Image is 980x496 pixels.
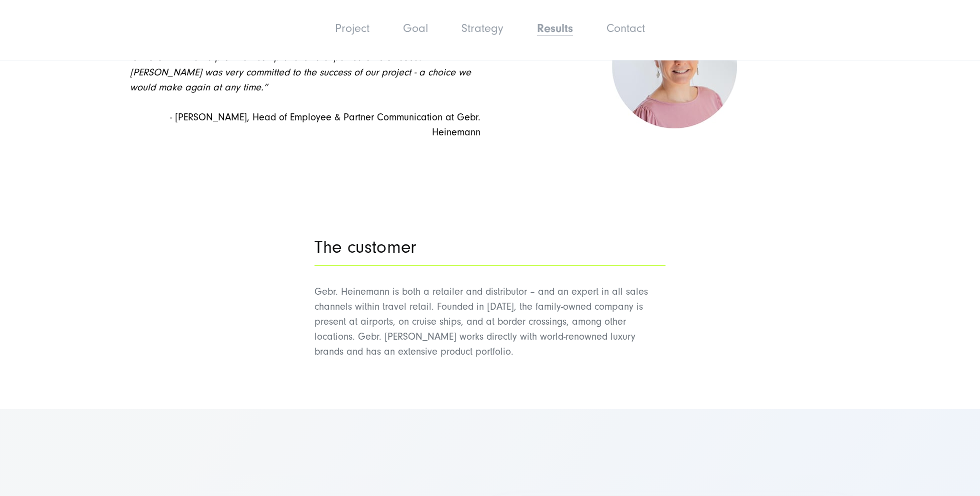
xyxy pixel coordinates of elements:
[130,22,471,93] span: “Working with SUNZINET to implement our new intranet was a positive experience. The efficient rol...
[537,21,573,35] a: Results
[314,237,665,258] h2: The customer
[335,21,369,35] a: Project
[612,3,737,128] img: a smiling woman wearing pink blouse | employee experience SUNZINET
[461,21,503,35] a: Strategy
[170,112,480,138] span: - [PERSON_NAME], Head of Employee & Partner Communication at Gebr. Heinemann
[314,286,648,357] span: Gebr. Heinemann is both a retailer and distributor – and an expert in all sales channels within t...
[403,21,428,35] a: Goal
[606,21,645,35] a: Contact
